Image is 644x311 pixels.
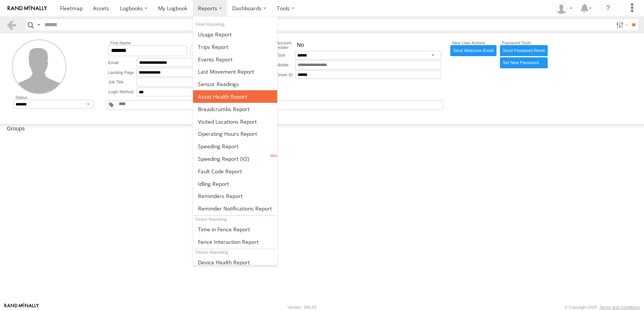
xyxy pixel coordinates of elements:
[193,177,278,190] a: Idling Report
[500,57,548,68] label: Manually enter new password
[108,78,137,86] label: Job Title
[500,45,548,56] a: Send Password Reset
[613,19,629,30] label: Search Filter Options
[108,41,187,45] label: First Name
[190,41,269,45] label: Last Name
[193,78,278,90] a: Sensor Readings
[4,303,39,311] a: Visit our Website
[193,127,278,140] a: Asset Operating Hours Report
[193,152,278,165] a: Fleet Speed Report (V2)
[3,124,28,135] label: Groups
[193,140,278,152] a: Fleet Speed Report
[193,223,278,236] a: Time in Fences Report
[193,103,278,115] a: Breadcrumbs Report
[193,53,278,66] a: Full Events Report
[6,19,17,30] a: Back to previous Page
[450,41,497,45] label: New User Actions
[193,165,278,177] a: Fault Code Report
[553,3,575,14] div: Zarni Lwin
[36,19,42,30] label: Search Query
[108,88,137,96] label: Login Method
[193,41,278,53] a: Trips Report
[193,28,278,41] a: Usage Report
[287,305,316,309] div: Version: 305.03
[193,90,278,103] a: Asset Health Report
[450,45,497,56] a: Send Welcome Email
[297,42,304,49] span: No
[276,71,295,79] label: Driver ID
[8,6,47,11] img: rand-logo.svg
[193,190,278,203] a: Reminders Report
[564,305,640,309] div: © Copyright 2025 -
[600,305,640,309] a: Terms and Conditions
[193,256,278,269] a: Device Health Report
[276,61,295,69] label: Mobile
[108,68,137,77] label: Landing Page
[193,202,278,215] a: Service Reminder Notifications Report
[276,51,295,60] label: Type
[193,115,278,128] a: Visited Locations Report
[602,2,614,14] i: ?
[193,65,278,78] a: Last Movement Report
[276,41,295,50] label: Account Holder
[500,41,548,45] label: Password Tools
[108,58,137,67] label: Email
[193,236,278,248] a: Fence Interaction Report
